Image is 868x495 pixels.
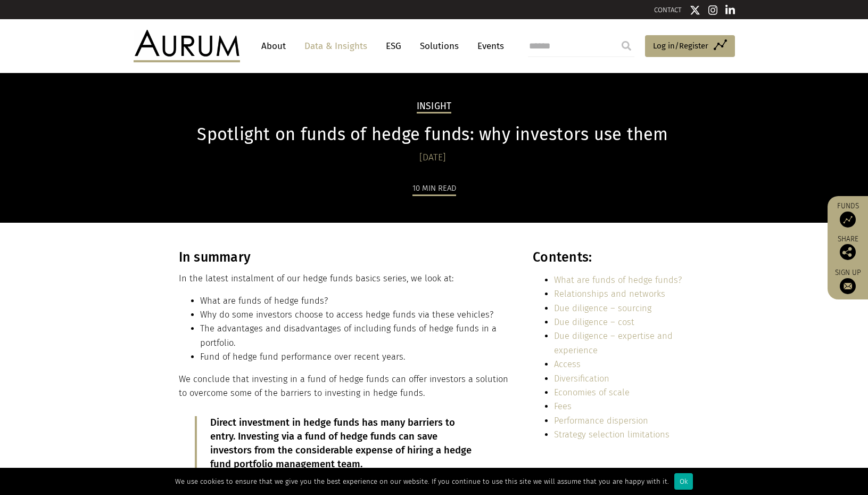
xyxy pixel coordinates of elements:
a: Performance dispersion [554,416,648,426]
a: Due diligence – sourcing [554,303,651,313]
li: Fund of hedge fund performance over recent years. [200,350,510,364]
a: Sign up [833,268,863,294]
div: Ok [674,473,693,490]
h3: In summary [179,249,510,265]
img: Share this post [840,244,856,260]
h2: Insight [417,101,452,113]
img: Instagram icon [708,5,718,15]
a: Fees [554,401,572,411]
li: What are funds of hedge funds? [200,294,510,308]
span: Log in/Register [653,39,708,52]
div: Share [833,236,863,260]
a: Funds [833,201,863,228]
div: [DATE] [179,150,687,165]
a: Due diligence – cost [554,317,634,327]
a: CONTACT [654,6,682,14]
input: Submit [616,35,637,56]
p: Direct investment in hedge funds has many barriers to entry. Investing via a fund of hedge funds ... [210,416,481,472]
a: Relationships and networks [554,289,665,299]
img: Sign up to our newsletter [840,278,856,294]
a: Data & Insights [299,36,373,56]
h1: Spotlight on funds of hedge funds: why investors use them [179,124,687,145]
a: Solutions [415,36,464,56]
img: Twitter icon [690,5,700,15]
a: Diversification [554,374,609,384]
a: Economies of scale [554,387,630,397]
img: Aurum [134,30,240,62]
span: We conclude that investing in a fund of hedge funds can offer investors a solution to overcome so... [179,374,508,398]
li: Why do some investors choose to access hedge funds via these vehicles? [200,308,510,322]
a: Due diligence – expertise and experience [554,331,673,355]
a: Strategy selection limitations [554,429,669,440]
a: About [256,36,291,56]
a: ESG [381,36,407,56]
img: Access Funds [840,212,856,228]
a: Log in/Register [645,35,735,58]
a: Access [554,359,581,369]
h3: Contents: [533,249,687,265]
div: 10 min read [412,182,456,196]
p: In the latest instalment of our hedge funds basics series, we look at: [179,272,510,286]
a: Events [472,36,504,56]
a: What are funds of hedge funds? [554,275,682,285]
li: The advantages and disadvantages of including funds of hedge funds in a portfolio. [200,322,510,350]
img: Linkedin icon [725,5,735,15]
